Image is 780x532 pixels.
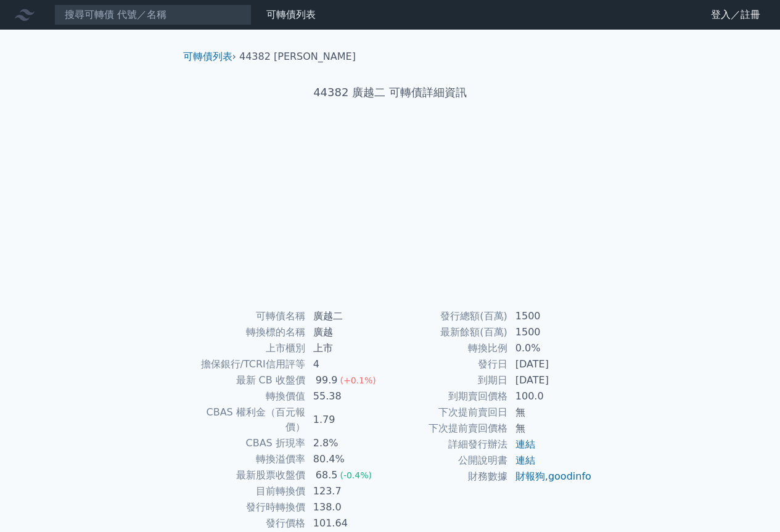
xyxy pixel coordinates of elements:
td: 轉換價值 [188,388,306,404]
td: 無 [508,420,593,436]
span: (-0.4%) [340,470,372,480]
td: 下次提前賣回日 [390,404,508,420]
td: 100.0 [508,388,593,404]
li: 44382 [PERSON_NAME] [239,49,356,64]
td: 可轉債名稱 [188,308,306,324]
td: 最新 CB 收盤價 [188,372,306,388]
td: 138.0 [306,499,390,515]
td: 目前轉換價 [188,483,306,499]
td: 廣越二 [306,308,390,324]
td: 下次提前賣回價格 [390,420,508,436]
td: 無 [508,404,593,420]
td: 發行時轉換價 [188,499,306,515]
td: 發行日 [390,356,508,372]
a: 連結 [515,438,535,450]
td: 到期賣回價格 [390,388,508,404]
td: 1500 [508,324,593,340]
td: 最新餘額(百萬) [390,324,508,340]
td: 2.8% [306,435,390,451]
a: 可轉債列表 [183,51,232,62]
a: 登入／註冊 [701,5,770,25]
td: 轉換比例 [390,340,508,356]
td: 轉換溢價率 [188,451,306,467]
a: goodinfo [548,470,591,482]
td: 公開說明書 [390,452,508,469]
td: 發行價格 [188,515,306,531]
div: 68.5 [313,468,340,483]
a: 可轉債列表 [266,9,316,20]
td: 1500 [508,308,593,324]
li: › [183,49,236,64]
td: 4 [306,356,390,372]
td: 55.38 [306,388,390,404]
input: 搜尋可轉債 代號／名稱 [54,4,252,25]
td: 0.0% [508,340,593,356]
td: [DATE] [508,372,593,388]
td: 最新股票收盤價 [188,467,306,483]
td: 廣越 [306,324,390,340]
td: 擔保銀行/TCRI信用評等 [188,356,306,372]
td: 財務數據 [390,469,508,485]
div: 99.9 [313,373,340,388]
td: [DATE] [508,356,593,372]
td: 上市櫃別 [188,340,306,356]
h1: 44382 廣越二 可轉債詳細資訊 [173,84,607,101]
td: CBAS 權利金（百元報價） [188,404,306,435]
span: (+0.1%) [340,375,376,385]
td: 上市 [306,340,390,356]
td: 101.64 [306,515,390,531]
td: , [508,469,593,485]
td: CBAS 折現率 [188,435,306,451]
a: 財報狗 [515,470,545,482]
td: 詳細發行辦法 [390,436,508,452]
a: 連結 [515,454,535,466]
td: 發行總額(百萬) [390,308,508,324]
td: 123.7 [306,483,390,499]
td: 80.4% [306,451,390,467]
td: 1.79 [306,404,390,435]
td: 轉換標的名稱 [188,324,306,340]
td: 到期日 [390,372,508,388]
